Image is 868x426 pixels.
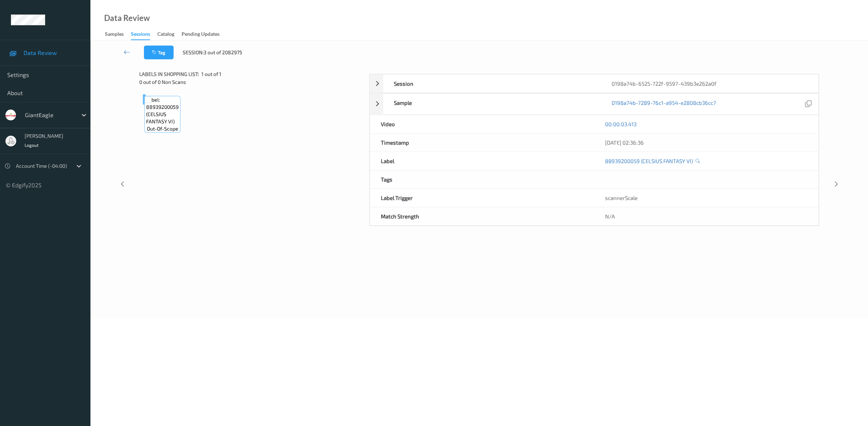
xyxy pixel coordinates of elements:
[131,29,157,40] a: Sessions
[383,94,601,114] div: Sample
[105,30,124,39] div: Samples
[139,71,199,78] span: Labels in shopping list:
[182,30,220,39] div: Pending Updates
[146,96,179,125] span: Label: 88939200059 (CELSIUS FANTASY VI)
[182,29,227,39] a: Pending Updates
[605,139,808,146] div: [DATE] 02:36:36
[594,207,818,225] div: N/A
[594,189,818,207] div: scannerScale
[370,133,594,152] div: Timestamp
[605,157,693,165] a: 88939200059 (CELSIUS FANTASY VI)
[370,170,594,188] div: Tags
[370,189,594,207] div: Label Trigger
[204,49,242,56] span: 3 out of 2082975
[201,71,221,78] span: 1 out of 1
[370,115,594,133] div: Video
[183,49,204,56] span: Session:
[370,74,819,93] div: Session0198a74b-6525-722f-9597-439b3e262a0f
[370,152,594,170] div: Label
[147,125,178,132] span: out-of-scope
[612,99,716,109] a: 0198a74b-7289-76c1-a954-e2808cb36cc7
[157,29,182,39] a: Catalog
[131,30,150,40] div: Sessions
[370,207,594,225] div: Match Strength
[105,29,131,39] a: Samples
[370,93,819,115] div: Sample0198a74b-7289-76c1-a954-e2808cb36cc7
[104,14,150,22] div: Data Review
[605,120,637,128] a: 00:00:03.413
[601,74,818,93] div: 0198a74b-6525-722f-9597-439b3e262a0f
[139,78,364,86] div: 0 out of 0 Non Scans
[157,30,174,39] div: Catalog
[383,74,601,93] div: Session
[144,46,174,59] button: Tag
